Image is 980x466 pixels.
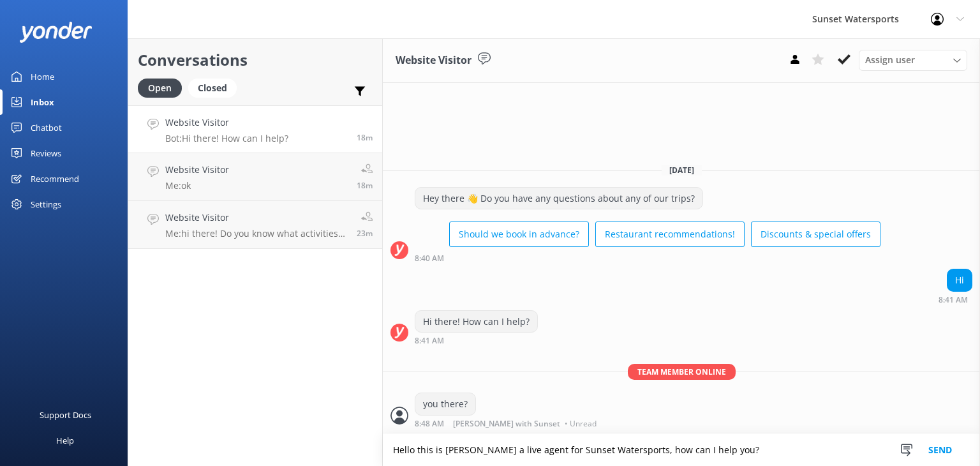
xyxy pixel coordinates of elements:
div: Hey there 👋 Do you have any questions about any of our trips? [415,188,702,209]
div: Closed [188,79,237,98]
div: Recommend [31,166,79,192]
div: Hi [947,269,972,291]
div: Aug 28 2025 07:41am (UTC -05:00) America/Cancun [415,336,538,345]
strong: 8:41 AM [415,337,444,345]
a: Open [138,80,188,94]
a: Website VisitorMe:ok18m [128,153,382,201]
button: Send [916,434,964,466]
div: Reviews [31,140,61,166]
h2: Conversations [138,48,373,72]
h4: Website Visitor [165,163,229,177]
div: Settings [31,192,61,217]
a: Website VisitorBot:Hi there! How can I help?18m [128,105,382,153]
span: [PERSON_NAME] with Sunset [453,420,560,428]
span: Aug 28 2025 07:41am (UTC -05:00) America/Cancun [357,180,373,191]
div: Open [138,79,182,98]
p: Me: ok [165,180,229,192]
span: [DATE] [662,165,702,176]
div: Chatbot [31,115,62,140]
button: Should we book in advance? [449,222,589,247]
a: Closed [188,80,243,94]
div: Help [56,428,74,453]
div: Support Docs [40,402,91,428]
div: Aug 28 2025 07:48am (UTC -05:00) America/Cancun [415,419,600,428]
div: Aug 28 2025 07:40am (UTC -05:00) America/Cancun [415,253,880,262]
strong: 8:40 AM [415,255,444,262]
h4: Website Visitor [165,211,347,225]
span: Team member online [628,364,736,380]
span: Aug 28 2025 07:41am (UTC -05:00) America/Cancun [357,132,373,143]
div: Aug 28 2025 07:41am (UTC -05:00) America/Cancun [939,295,972,304]
div: Inbox [31,89,54,115]
span: • Unread [565,420,597,428]
div: you there? [415,393,475,415]
h4: Website Visitor [165,116,288,130]
div: Home [31,64,54,89]
p: Me: hi there! Do you know what activities you want to do? or are you checking out the golf cart r... [165,228,347,239]
a: Website VisitorMe:hi there! Do you know what activities you want to do? or are you checking out t... [128,201,382,249]
p: Bot: Hi there! How can I help? [165,133,288,144]
span: Aug 28 2025 07:36am (UTC -05:00) America/Cancun [357,228,373,239]
span: Assign user [865,53,915,67]
img: yonder-white-logo.png [19,22,93,43]
button: Discounts & special offers [751,222,880,247]
h3: Website Visitor [396,52,471,69]
strong: 8:48 AM [415,420,444,428]
textarea: Hello this is [PERSON_NAME] a live agent for Sunset Watersports, how can I help you? [383,434,980,466]
div: Assign User [859,50,967,70]
strong: 8:41 AM [939,296,968,304]
button: Restaurant recommendations! [595,222,745,247]
div: Hi there! How can I help? [415,311,537,333]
